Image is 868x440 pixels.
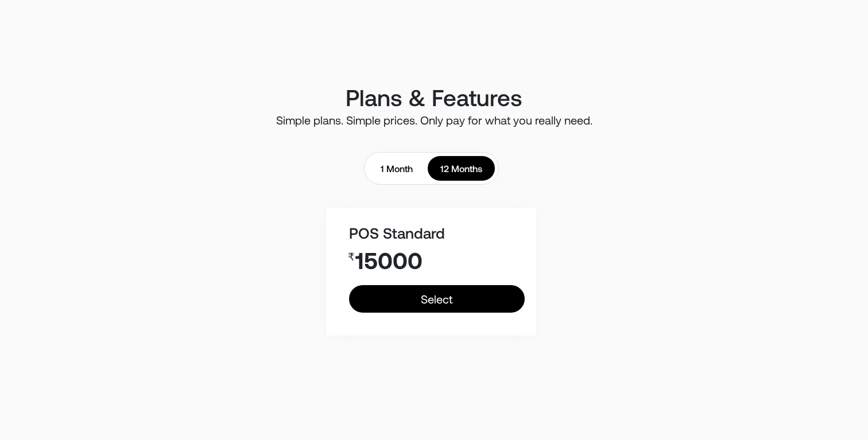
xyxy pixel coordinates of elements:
[428,156,495,181] a: 12 Months
[368,156,425,181] a: 1 Month
[128,83,740,111] h1: Plans & Features
[349,246,524,274] h6: 15000
[128,115,740,125] p: Simple plans. Simple prices. Only pay for what you really need.
[349,285,524,313] a: Select
[348,251,354,263] p: ₹
[349,224,524,242] h2: POS Standard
